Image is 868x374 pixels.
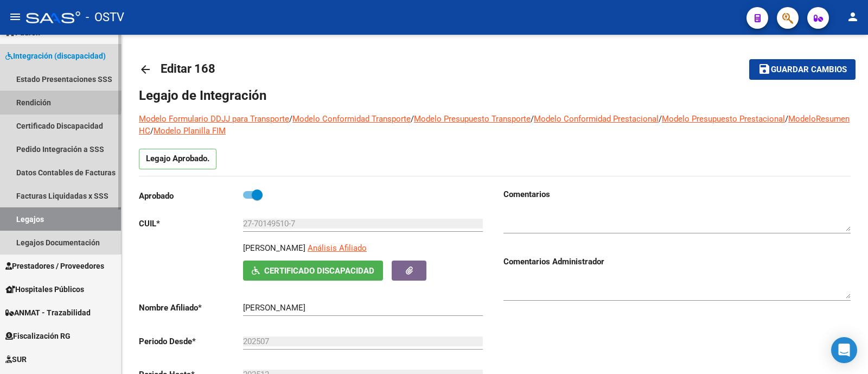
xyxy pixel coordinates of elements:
[86,5,124,29] span: - OSTV
[758,62,771,75] mat-icon: save
[846,10,859,23] mat-icon: person
[5,50,106,62] span: Integración (discapacidad)
[503,256,851,268] h3: Comentarios Administrador
[154,126,226,136] a: Modelo Planilla FIM
[662,114,785,124] a: Modelo Presupuesto Prestacional
[243,261,383,281] button: Certificado Discapacidad
[139,190,243,202] p: Aprobado
[264,266,374,276] span: Certificado Discapacidad
[534,114,659,124] a: Modelo Conformidad Prestacional
[292,114,411,124] a: Modelo Conformidad Transporte
[161,62,215,75] span: Editar 168
[139,114,289,124] a: Modelo Formulario DDJJ para Transporte
[5,330,71,342] span: Fiscalización RG
[139,63,152,76] mat-icon: arrow_back
[139,87,851,104] h1: Legajo de Integración
[5,283,84,295] span: Hospitales Públicos
[414,114,531,124] a: Modelo Presupuesto Transporte
[5,260,104,272] span: Prestadores / Proveedores
[503,188,851,200] h3: Comentarios
[771,65,847,75] span: Guardar cambios
[139,149,216,169] p: Legajo Aprobado.
[5,307,91,319] span: ANMAT - Trazabilidad
[139,335,243,347] p: Periodo Desde
[831,337,857,363] div: Open Intercom Messenger
[139,302,243,314] p: Nombre Afiliado
[749,59,856,79] button: Guardar cambios
[5,353,27,365] span: SUR
[9,10,22,23] mat-icon: menu
[139,218,243,230] p: CUIL
[243,242,305,254] p: [PERSON_NAME]
[308,243,367,253] span: Análisis Afiliado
